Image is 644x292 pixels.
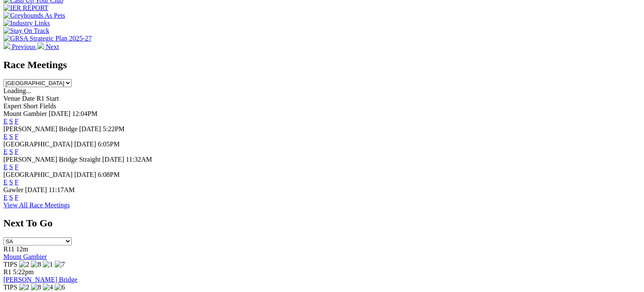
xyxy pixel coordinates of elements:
[3,95,20,102] span: Venue
[25,186,47,193] span: [DATE]
[3,156,100,163] span: [PERSON_NAME] Bridge Straight
[49,186,75,193] span: 11:17AM
[15,194,19,201] a: F
[3,201,70,209] a: View All Race Meetings
[3,163,8,171] a: E
[46,43,59,50] span: Next
[15,163,19,171] a: F
[49,110,71,117] span: [DATE]
[12,43,36,50] span: Previous
[37,43,59,50] a: Next
[3,253,47,260] a: Mount Gambier
[98,140,120,148] span: 6:05PM
[3,186,23,193] span: Gawler
[9,133,13,140] a: S
[9,194,13,201] a: S
[3,12,65,19] img: Greyhounds As Pets
[15,118,19,125] a: F
[19,284,29,291] img: 2
[55,261,65,268] img: 7
[79,125,101,132] span: [DATE]
[3,261,17,268] span: TIPS
[39,102,56,110] span: Fields
[9,163,13,171] a: S
[3,87,31,94] span: Loading...
[3,27,49,35] img: Stay On Track
[3,43,37,50] a: Previous
[72,110,98,117] span: 12:04PM
[3,35,92,42] img: GRSA Strategic Plan 2025-27
[19,261,29,268] img: 2
[22,95,35,102] span: Date
[3,194,8,201] a: E
[3,118,8,125] a: E
[126,156,152,163] span: 11:32AM
[3,284,17,291] span: TIPS
[74,140,96,148] span: [DATE]
[15,179,19,186] a: F
[3,42,10,49] img: chevron-left-pager-white.svg
[3,140,72,148] span: [GEOGRAPHIC_DATA]
[15,133,19,140] a: F
[3,218,641,229] h2: Next To Go
[37,42,44,49] img: chevron-right-pager-white.svg
[13,268,34,275] span: 5:22pm
[3,171,72,178] span: [GEOGRAPHIC_DATA]
[3,102,22,110] span: Expert
[98,171,120,178] span: 6:08PM
[9,179,13,186] a: S
[31,261,41,268] img: 8
[55,284,65,291] img: 6
[3,245,14,253] span: R11
[9,148,13,155] a: S
[103,125,125,132] span: 5:22PM
[31,284,41,291] img: 8
[43,284,53,291] img: 4
[23,102,38,110] span: Short
[15,148,19,155] a: F
[3,148,8,155] a: E
[3,4,48,12] img: IER REPORT
[3,133,8,140] a: E
[9,118,13,125] a: S
[16,245,28,253] span: 12m
[102,156,124,163] span: [DATE]
[3,276,78,283] a: [PERSON_NAME] Bridge
[3,59,641,71] h2: Race Meetings
[74,171,96,178] span: [DATE]
[3,19,50,27] img: Industry Links
[3,268,11,275] span: R1
[3,125,78,132] span: [PERSON_NAME] Bridge
[3,110,47,117] span: Mount Gambier
[36,95,59,102] span: R1 Start
[43,261,53,268] img: 1
[3,179,8,186] a: E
